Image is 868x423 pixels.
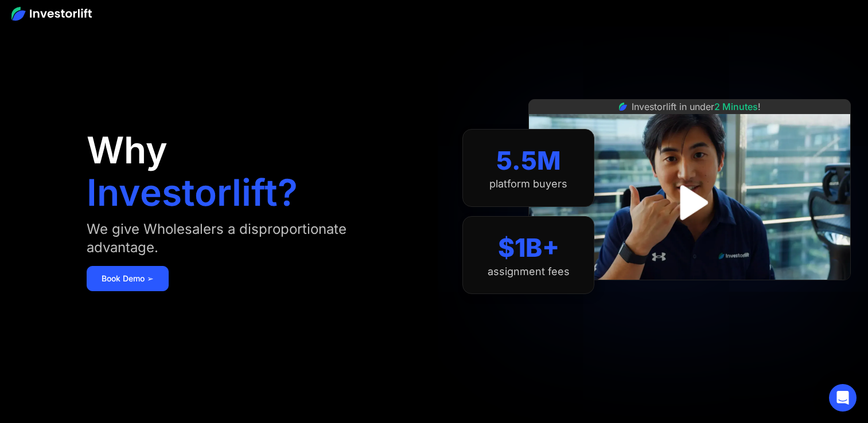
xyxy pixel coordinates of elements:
[496,146,561,176] div: 5.5M
[632,100,761,113] div: Investorlift in under !
[488,265,570,278] div: assignment fees
[829,384,857,412] div: Open Intercom Messenger
[87,266,169,291] a: Book Demo ➢
[714,101,758,112] span: 2 Minutes
[87,220,399,257] div: We give Wholesalers a disproportionate advantage.
[664,177,715,228] a: open lightbox
[87,174,298,211] h1: Investorlift?
[604,286,776,300] iframe: Customer reviews powered by Trustpilot
[498,233,559,263] div: $1B+
[87,132,168,169] h1: Why
[489,178,567,190] div: platform buyers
